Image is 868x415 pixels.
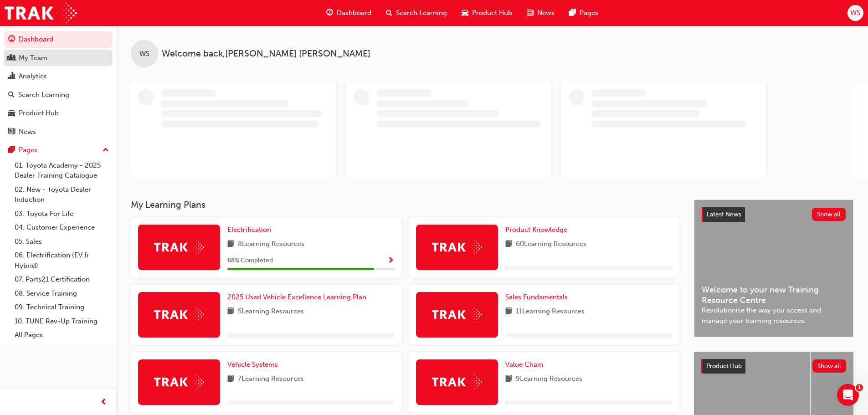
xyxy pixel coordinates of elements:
[706,362,742,370] span: Product Hub
[4,105,113,122] a: Product Hub
[154,375,204,389] img: Trak
[227,374,234,385] span: book-icon
[505,225,571,235] a: Product Knowledge
[8,109,15,118] span: car-icon
[154,240,204,254] img: Trak
[227,256,273,266] span: 88 % Completed
[462,7,468,19] span: car-icon
[856,384,863,391] span: 1
[326,7,333,19] span: guage-icon
[4,123,113,140] a: News
[850,8,860,18] span: WS
[11,300,113,314] a: 09. Technical Training
[11,183,113,207] a: 02. New - Toyota Dealer Induction
[8,54,15,62] span: people-icon
[11,159,113,183] a: 01. Toyota Academy - 2025 Dealer Training Catalogue
[812,208,846,221] button: Show all
[516,374,582,385] span: 9 Learning Resources
[11,287,113,301] a: 08. Service Training
[432,240,482,254] img: Trak
[4,142,113,159] button: Pages
[11,235,113,249] a: 05. Sales
[227,359,282,370] a: Vehicle Systems
[5,3,77,23] img: Trak
[537,8,555,18] span: News
[519,4,562,22] a: news-iconNews
[837,384,859,406] iframe: Intercom live chat
[18,90,69,100] div: Search Learning
[227,360,278,369] span: Vehicle Systems
[580,8,598,18] span: Pages
[131,200,679,210] h3: My Learning Plans
[103,144,109,156] span: up-icon
[19,145,37,155] div: Pages
[19,71,47,82] div: Analytics
[516,306,585,318] span: 11 Learning Resources
[11,220,113,235] a: 04. Customer Experience
[505,306,512,318] span: book-icon
[702,207,846,222] a: Latest NewsShow all
[19,127,36,137] div: News
[227,292,370,302] a: 2025 Used Vehicle Excellence Learning Plan
[19,53,47,63] div: My Team
[227,293,366,301] span: 2025 Used Vehicle Excellence Learning Plan
[337,8,371,18] span: Dashboard
[11,207,113,221] a: 03. Toyota For Life
[386,7,392,19] span: search-icon
[227,239,234,250] span: book-icon
[11,248,113,272] a: 06. Electrification (EV & Hybrid)
[227,306,234,318] span: book-icon
[238,239,304,250] span: 8 Learning Resources
[396,8,447,18] span: Search Learning
[11,272,113,287] a: 07. Parts21 Certification
[454,4,519,22] a: car-iconProduct Hub
[505,292,571,302] a: Sales Fundamentals
[4,31,113,48] a: Dashboard
[505,239,512,250] span: book-icon
[387,257,394,265] span: Show Progress
[701,359,846,374] a: Product HubShow all
[569,7,576,19] span: pages-icon
[4,68,113,85] a: Analytics
[707,210,741,218] span: Latest News
[472,8,512,18] span: Product Hub
[562,4,606,22] a: pages-iconPages
[847,5,863,21] button: WS
[8,72,15,81] span: chart-icon
[4,29,113,142] button: DashboardMy TeamAnalyticsSearch LearningProduct HubNews
[379,4,454,22] a: search-iconSearch Learning
[527,7,534,19] span: news-icon
[19,108,59,118] div: Product Hub
[702,285,846,305] span: Welcome to your new Training Resource Centre
[11,328,113,342] a: All Pages
[387,255,394,266] button: Show Progress
[227,225,271,234] span: Electrification
[238,306,304,318] span: 5 Learning Resources
[432,375,482,389] img: Trak
[516,239,586,250] span: 60 Learning Resources
[505,359,547,370] a: Value Chain
[4,50,113,67] a: My Team
[812,359,847,373] button: Show all
[139,49,149,59] span: WS
[505,374,512,385] span: book-icon
[505,360,543,369] span: Value Chain
[505,293,568,301] span: Sales Fundamentals
[702,305,846,326] span: Revolutionise the way you access and manage your learning resources.
[8,91,15,99] span: search-icon
[11,314,113,328] a: 10. TUNE Rev-Up Training
[238,374,304,385] span: 7 Learning Resources
[8,36,15,44] span: guage-icon
[694,200,853,337] a: Latest NewsShow allWelcome to your new Training Resource CentreRevolutionise the way you access a...
[4,87,113,103] a: Search Learning
[227,225,275,235] a: Electrification
[8,128,15,136] span: news-icon
[505,225,567,234] span: Product Knowledge
[162,49,370,59] span: Welcome back , [PERSON_NAME] [PERSON_NAME]
[432,307,482,322] img: Trak
[319,4,379,22] a: guage-iconDashboard
[8,146,15,154] span: pages-icon
[154,307,204,322] img: Trak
